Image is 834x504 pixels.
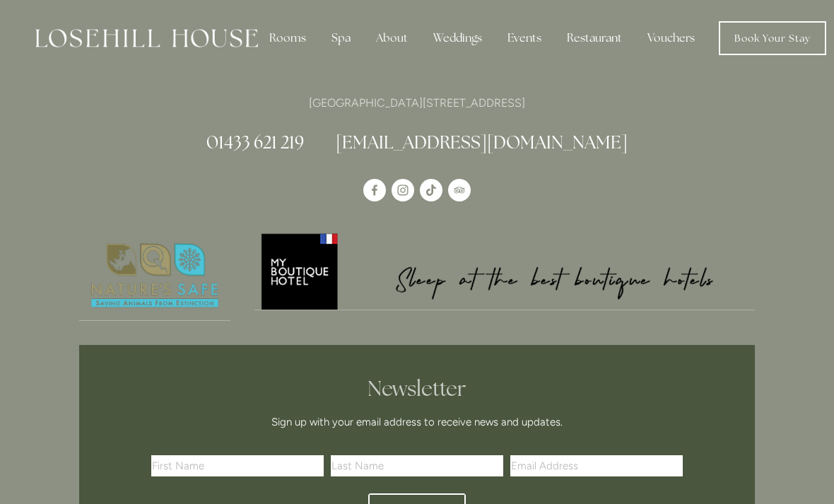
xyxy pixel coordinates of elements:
div: Spa [320,24,362,52]
a: TripAdvisor [448,179,471,201]
div: Rooms [258,24,317,52]
img: Losehill House [35,29,258,47]
input: First Name [151,455,324,476]
h2: Newsletter [156,376,678,402]
a: Instagram [392,179,414,201]
div: Events [496,24,553,52]
a: Vouchers [636,24,706,52]
a: TikTok [420,179,442,201]
p: Sign up with your email address to receive news and updates. [156,414,678,430]
img: My Boutique Hotel - Logo [254,231,756,310]
a: My Boutique Hotel - Logo [254,231,756,310]
div: Restaurant [556,24,633,52]
p: [GEOGRAPHIC_DATA][STREET_ADDRESS] [79,93,755,112]
a: Losehill House Hotel & Spa [363,179,386,201]
a: Nature's Safe - Logo [79,231,230,321]
input: Last Name [331,455,503,476]
input: Email Address [510,455,683,476]
a: Book Your Stay [719,21,826,55]
a: [EMAIL_ADDRESS][DOMAIN_NAME] [336,131,628,153]
div: About [365,24,419,52]
img: Nature's Safe - Logo [79,231,230,320]
div: Weddings [422,24,493,52]
a: 01433 621 219 [206,131,304,153]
